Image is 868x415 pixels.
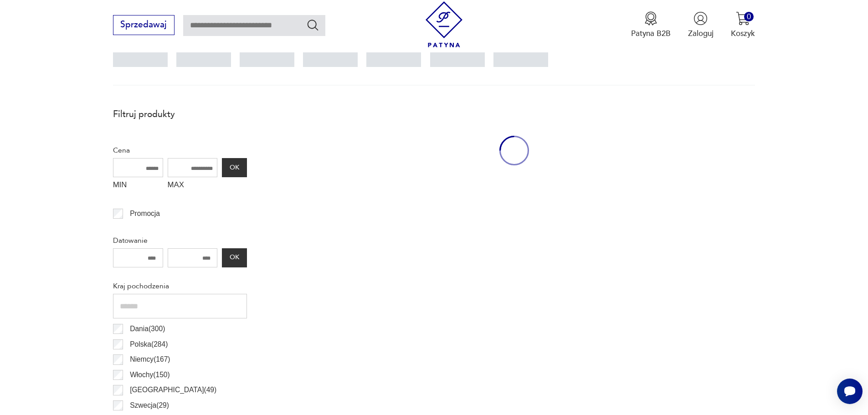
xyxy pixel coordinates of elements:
[688,28,714,39] p: Zaloguj
[113,280,247,292] p: Kraj pochodzenia
[130,208,160,220] p: Promocja
[736,11,750,26] img: Ikona koszyka
[499,103,529,198] div: oval-loading
[113,235,247,246] p: Datowanie
[731,11,755,39] button: 0Koszyk
[631,11,671,39] button: Patyna B2B
[113,144,247,156] p: Cena
[113,177,163,195] label: MIN
[421,1,467,47] img: Patyna - sklep z meblami i dekoracjami vintage
[113,15,175,35] button: Sprzedawaj
[837,379,863,404] iframe: Smartsupp widget button
[631,11,671,39] a: Ikona medaluPatyna B2B
[130,369,170,381] p: Włochy ( 150 )
[644,11,658,26] img: Ikona medalu
[631,28,671,39] p: Patyna B2B
[168,177,218,195] label: MAX
[693,11,708,26] img: Ikonka użytkownika
[130,384,216,396] p: [GEOGRAPHIC_DATA] ( 49 )
[222,158,247,177] button: OK
[731,28,755,39] p: Koszyk
[113,22,175,29] a: Sprzedawaj
[113,108,247,120] p: Filtruj produkty
[130,323,165,335] p: Dania ( 300 )
[130,354,170,365] p: Niemcy ( 167 )
[744,12,754,21] div: 0
[688,11,714,39] button: Zaloguj
[306,18,319,31] button: Szukaj
[222,248,247,267] button: OK
[130,400,169,411] p: Szwecja ( 29 )
[130,338,168,350] p: Polska ( 284 )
